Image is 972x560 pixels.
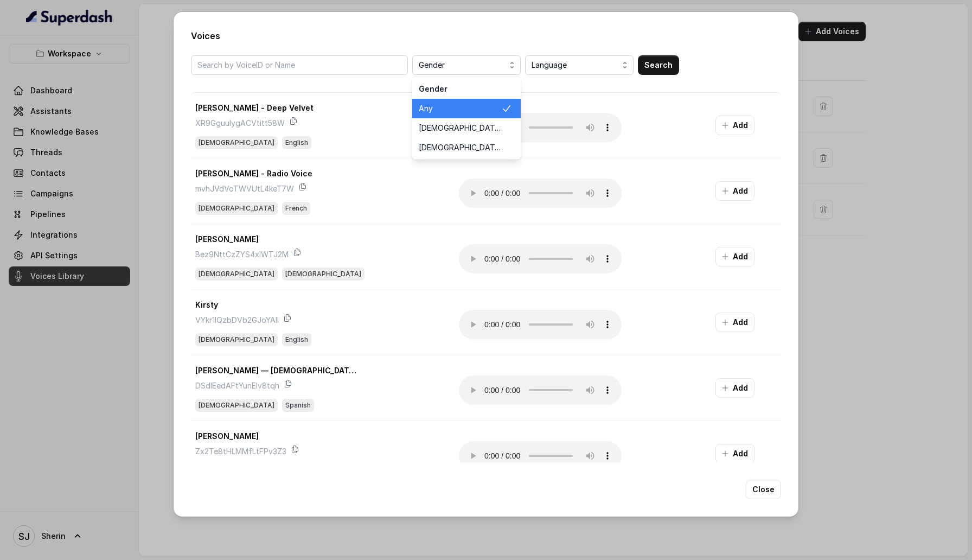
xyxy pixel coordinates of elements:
span: [DEMOGRAPHIC_DATA] [419,123,501,133]
div: Gender [412,77,521,160]
span: [DEMOGRAPHIC_DATA] [419,142,501,153]
button: Gender [412,55,521,75]
span: Any [419,103,501,114]
div: Gender [412,79,521,99]
span: Gender [419,59,516,72]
